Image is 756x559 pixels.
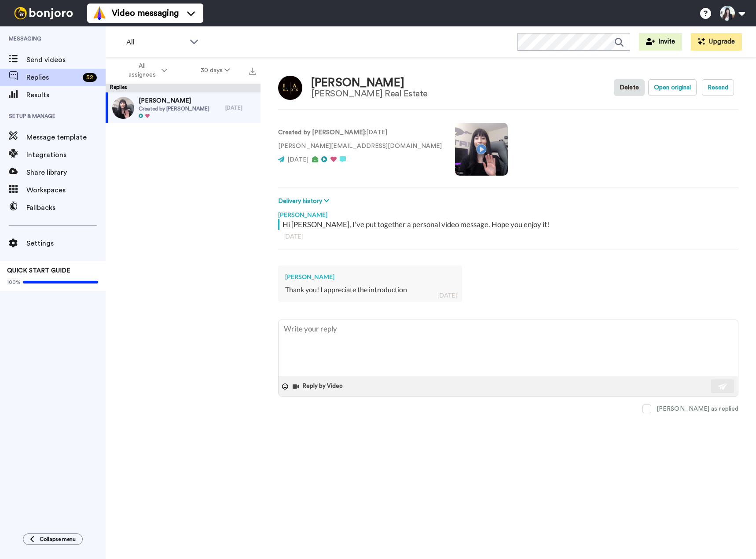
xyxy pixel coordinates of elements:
div: Hi [PERSON_NAME], I’ve put together a personal video message. Hope you enjoy it! [283,219,736,230]
button: Upgrade [691,33,742,51]
div: [DATE] [283,232,733,241]
img: bj-logo-header-white.svg [11,7,77,19]
img: send-white.svg [718,383,728,390]
span: 100% [7,279,21,286]
span: Results [26,90,106,100]
div: [DATE] [437,291,457,300]
div: [PERSON_NAME] as replied [657,405,738,413]
button: Export all results that match these filters now. [246,64,259,77]
div: [PERSON_NAME] [311,77,428,89]
span: Message template [26,132,106,143]
img: Image of Luis Alfredo Alban [278,76,302,100]
span: All assignees [124,62,160,79]
button: Resend [702,79,734,96]
button: Reply by Video [292,380,345,393]
div: [PERSON_NAME] [278,206,738,219]
span: [DATE] [287,157,308,163]
strong: Created by [PERSON_NAME] [278,129,365,136]
button: Collapse menu [23,533,83,545]
span: Fallbacks [26,202,106,213]
span: All [126,37,185,48]
span: Share library [26,167,106,178]
span: Replies [26,72,79,83]
p: [PERSON_NAME][EMAIL_ADDRESS][DOMAIN_NAME] [278,142,442,151]
div: [PERSON_NAME] Real Estate [311,89,428,99]
span: Video messaging [112,7,179,19]
button: Invite [639,33,682,51]
img: vm-color.svg [92,6,106,20]
div: [PERSON_NAME] [285,272,455,281]
span: Integrations [26,150,106,160]
div: Thank you! I appreciate the introduction [285,285,455,295]
img: export.svg [249,68,256,75]
button: Delivery history [278,196,332,206]
img: 811dbe29-258d-4c30-a978-d6a7fd642a9c-thumb.jpg [112,97,134,119]
span: Settings [26,238,106,249]
span: Workspaces [26,185,106,195]
span: Created by [PERSON_NAME] [139,105,209,112]
span: Collapse menu [40,536,76,543]
div: 52 [83,73,97,82]
span: [PERSON_NAME] [139,96,209,105]
p: : [DATE] [278,128,442,137]
button: Open original [648,79,697,96]
div: Replies [106,84,261,92]
span: Send videos [26,55,106,65]
button: 30 days [184,63,247,78]
div: [DATE] [225,104,256,111]
button: All assignees [107,58,184,83]
button: Delete [614,79,645,96]
a: [PERSON_NAME]Created by [PERSON_NAME][DATE] [106,92,261,123]
span: QUICK START GUIDE [7,268,70,274]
